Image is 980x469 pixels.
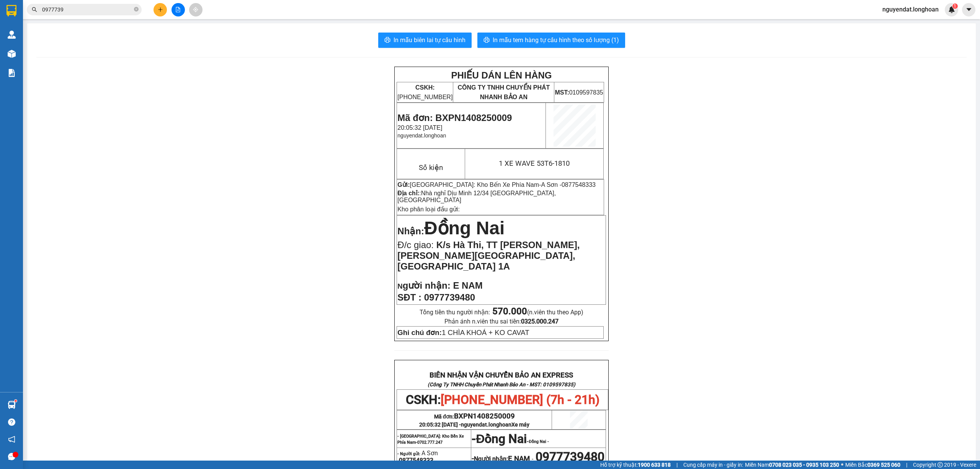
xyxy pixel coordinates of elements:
span: message [8,453,15,460]
button: plus [154,3,167,16]
span: A Sơn - [541,181,596,188]
span: A Sơn - [397,449,438,464]
button: caret-down [962,3,975,16]
span: - [472,431,476,446]
span: In mẫu biên lai tự cấu hình [394,35,465,45]
span: - [530,455,536,462]
span: close-circle [134,7,139,11]
strong: SĐT : [397,292,421,302]
span: caret-down [965,6,972,13]
span: Người nhận: [474,455,530,462]
span: In mẫu tem hàng tự cấu hình theo số lượng (1) [493,35,619,45]
span: Đồng Nai [424,218,505,238]
span: copyright [938,462,943,467]
sup: 1 [15,400,17,402]
span: Nhận: [397,226,424,236]
strong: (Công Ty TNHH Chuyển Phát Nhanh Bảo An - MST: 0109597835) [428,382,575,387]
span: - [476,438,549,444]
span: [PHONE_NUMBER] [397,84,452,100]
strong: BIÊN NHẬN VẬN CHUYỂN BẢO AN EXPRESS [430,371,573,379]
button: printerIn mẫu tem hàng tự cấu hình theo số lượng (1) [477,33,625,48]
span: close-circle [134,6,139,13]
span: aim [193,7,198,12]
img: warehouse-icon [8,31,16,39]
span: BXPN1408250009 [454,412,515,420]
span: gười nhận: [403,280,451,291]
strong: N [397,282,450,290]
span: Đ/c giao: [397,240,436,250]
span: 1 [954,3,956,9]
span: Kho phân loại đầu gửi: [397,206,460,212]
span: [GEOGRAPHIC_DATA]: Kho Bến Xe Phía Nam [410,181,539,188]
span: K/s Hà Thi, TT [PERSON_NAME], [PERSON_NAME][GEOGRAPHIC_DATA], [GEOGRAPHIC_DATA] 1A [397,240,580,271]
span: printer [384,37,390,44]
img: warehouse-icon [8,50,16,58]
span: Mã đơn: BXPN1408250009 [397,113,512,123]
span: E NAM [508,454,530,463]
span: Hỗ trợ kỹ thuật: [600,461,671,469]
strong: MST: [555,89,569,96]
span: CSKH: [406,392,599,407]
span: - [539,181,596,188]
span: Đồng Nai [476,431,527,446]
span: 0977739480 [424,292,475,302]
img: icon-new-feature [948,6,955,13]
img: logo-vxr [7,5,16,16]
span: Miền Nam [745,461,839,469]
strong: Địa chỉ: [397,190,419,196]
span: nguyendat.longhoan [461,422,529,428]
span: Đồng Nai - [529,439,549,444]
strong: Ghi chú đơn: [397,328,442,337]
span: 0877548333 [562,181,596,188]
span: printer [483,37,490,44]
button: file-add [171,3,185,16]
span: (n.viên thu theo App) [492,309,583,316]
button: aim [189,3,203,16]
strong: 570.000 [492,306,527,317]
span: 0702.777.247 [417,440,443,445]
span: | [676,461,678,469]
span: notification [8,436,15,443]
span: 20:05:32 [DATE] [397,124,442,131]
img: solution-icon [8,69,16,77]
strong: 0369 525 060 [867,462,900,468]
strong: PHIẾU DÁN LÊN HÀNG [451,70,552,80]
span: 0977739480 [536,449,604,464]
span: ⚪️ [841,463,843,466]
span: CÔNG TY TNHH CHUYỂN PHÁT NHANH BẢO AN [457,84,550,100]
span: 1 CHÌA KHOÁ + KO CAVAT [397,328,529,337]
span: [PHONE_NUMBER] (7h - 21h) [441,392,599,407]
span: Phản ánh n.viên thu sai tiền: [444,318,559,325]
strong: - [472,454,530,463]
span: 20:05:32 [DATE] - [419,422,529,428]
span: Mã đơn: [434,413,515,420]
span: Tổng tiền thu người nhận: [420,309,583,316]
strong: CSKH: [415,84,435,91]
span: 1 XE WAVE 53T6-1810 [499,159,570,168]
img: warehouse-icon [8,401,16,409]
strong: Gửi: [397,181,410,188]
span: question-circle [8,418,15,426]
strong: 1900 633 818 [638,462,671,468]
button: printerIn mẫu biên lai tự cấu hình [378,33,472,48]
input: Tìm tên, số ĐT hoặc mã đơn [42,5,132,14]
span: | [906,461,907,469]
span: plus [158,7,163,12]
span: 0109597835 [555,89,603,96]
span: search [32,7,37,12]
span: Xe máy [511,422,529,428]
strong: 0708 023 035 - 0935 103 250 [769,462,839,468]
span: 0877548333 [399,457,433,464]
span: Số kiện [419,163,443,172]
span: :Nhà nghỉ Dịu Minh 12/34 [GEOGRAPHIC_DATA], [GEOGRAPHIC_DATA] [397,190,556,203]
span: Miền Bắc [845,461,900,469]
strong: 0325.000.247 [521,318,559,325]
span: - [GEOGRAPHIC_DATA]: Kho Bến Xe Phía Nam- [397,434,464,445]
sup: 1 [952,3,958,9]
span: file-add [175,7,181,12]
span: Cung cấp máy in - giấy in: [683,461,743,469]
strong: - Người gửi: [397,451,420,456]
span: E NAM [453,280,482,291]
span: nguyendat.longhoan [397,132,446,139]
span: nguyendat.longhoan [876,5,945,14]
